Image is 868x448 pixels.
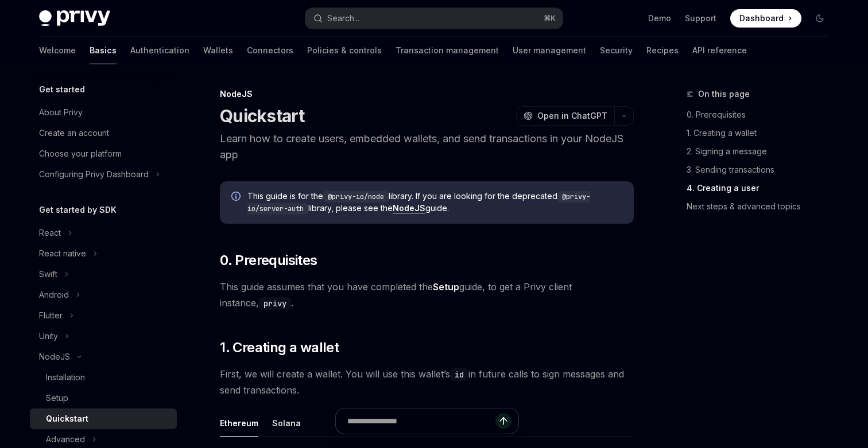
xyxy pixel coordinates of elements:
a: 0. Prerequisites [687,106,838,124]
a: API reference [692,37,747,64]
button: Toggle Android section [30,285,177,305]
a: Quickstart [30,408,177,429]
button: Toggle React section [30,223,177,243]
div: Configuring Privy Dashboard [39,167,149,181]
a: Welcome [39,37,76,64]
a: About Privy [30,102,177,123]
div: Flutter [39,309,63,322]
code: @privy-io/server-auth [247,191,590,215]
a: Security [600,37,633,64]
button: Send message [495,413,511,429]
div: NodeJS [39,350,70,364]
span: On this page [698,87,750,101]
a: Demo [648,13,671,24]
a: Policies & controls [307,37,382,64]
div: Search... [327,11,359,25]
span: 1. Creating a wallet [220,338,339,357]
button: Open search [305,8,563,29]
span: First, we will create a wallet. You will use this wallet’s in future calls to sign messages and s... [220,366,634,398]
span: 0. Prerequisites [220,251,317,270]
div: About Privy [39,106,83,119]
a: Authentication [130,37,189,64]
a: 3. Sending transactions [687,161,838,179]
span: Open in ChatGPT [537,110,607,122]
a: Setup [30,388,177,408]
a: Dashboard [730,9,801,28]
div: Installation [46,371,85,384]
a: 2. Signing a message [687,142,838,161]
a: Next steps & advanced topics [687,197,838,216]
p: Learn how to create users, embedded wallets, and send transactions in your NodeJS app [220,131,634,163]
span: This guide assumes that you have completed the guide, to get a Privy client instance, . [220,279,634,311]
img: dark logo [39,10,110,26]
a: Transaction management [396,37,499,64]
h5: Get started by SDK [39,203,117,217]
div: Setup [46,391,68,405]
a: Wallets [203,37,233,64]
a: Installation [30,367,177,388]
button: Toggle dark mode [811,9,829,28]
div: Unity [39,329,58,343]
button: Open in ChatGPT [516,106,614,126]
code: @privy-io/node [323,191,389,202]
a: Choose your platform [30,143,177,164]
h5: Get started [39,83,85,96]
a: Connectors [247,37,293,64]
svg: Info [231,192,243,203]
div: NodeJS [220,88,634,100]
a: User management [513,37,586,64]
div: Advanced [46,433,85,446]
button: Toggle Unity section [30,326,177,346]
a: 4. Creating a user [687,179,838,197]
button: Toggle Configuring Privy Dashboard section [30,164,177,185]
a: Recipes [646,37,679,64]
button: Toggle React native section [30,243,177,264]
a: Basics [90,37,117,64]
a: NodeJS [393,203,425,213]
a: Create an account [30,123,177,143]
a: 1. Creating a wallet [687,124,838,142]
div: React [39,226,61,240]
button: Toggle NodeJS section [30,346,177,367]
span: ⌘ K [544,14,556,23]
input: Ask a question... [347,408,495,434]
span: This guide is for the library. If you are looking for the deprecated library, please see the guide. [247,190,622,215]
div: Choose your platform [39,147,122,161]
div: Swift [39,267,57,281]
div: React native [39,247,86,260]
a: Setup [433,281,459,293]
code: id [450,368,468,381]
div: Android [39,288,69,302]
span: Dashboard [739,13,784,24]
div: Create an account [39,126,109,140]
h1: Quickstart [220,106,305,126]
code: privy [259,297,291,310]
a: Support [685,13,716,24]
button: Toggle Swift section [30,264,177,285]
div: Quickstart [46,412,88,426]
button: Toggle Flutter section [30,305,177,326]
